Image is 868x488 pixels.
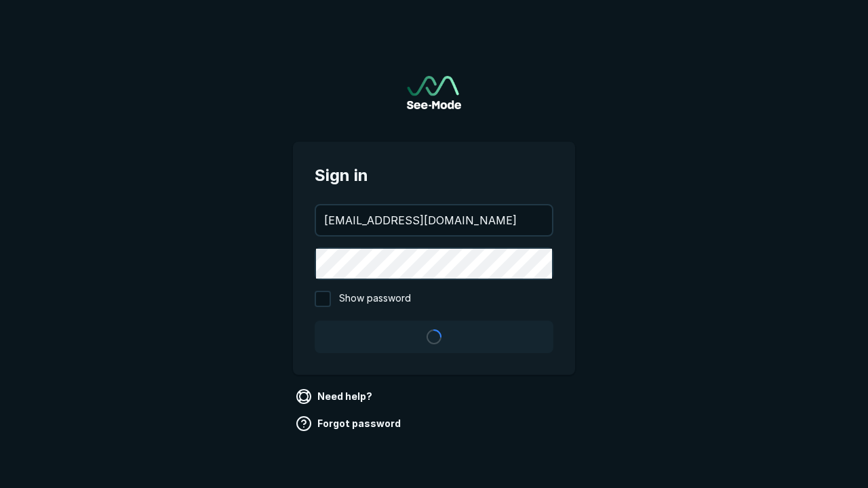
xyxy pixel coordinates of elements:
span: Show password [339,291,411,307]
input: your@email.com [316,205,552,235]
img: See-Mode Logo [407,76,461,109]
span: Sign in [315,163,553,188]
a: Forgot password [293,413,406,434]
a: Need help? [293,386,378,407]
a: Go to sign in [407,76,461,109]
